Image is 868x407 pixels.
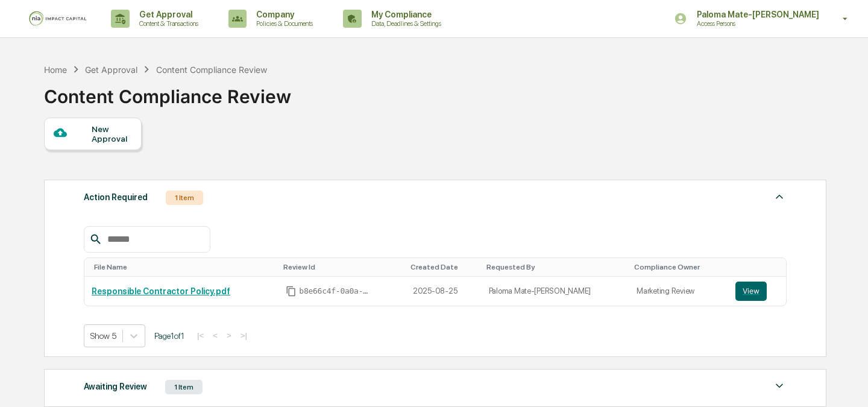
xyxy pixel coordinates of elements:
[247,10,319,19] p: Company
[156,65,267,75] div: Content Compliance Review
[629,277,728,306] td: Marketing Review
[772,379,787,393] img: caret
[286,286,297,297] span: Copy Id
[410,263,477,271] div: Toggle SortBy
[687,10,825,19] p: Paloma Mate-[PERSON_NAME]
[44,76,291,107] div: Content Compliance Review
[94,263,274,271] div: Toggle SortBy
[299,286,371,296] span: b8e66c4f-0a0a-4a2a-9923-b28b8add13bd
[406,277,482,306] td: 2025-08-25
[772,189,787,204] img: caret
[283,263,401,271] div: Toggle SortBy
[829,367,862,400] iframe: Open customer support
[193,330,207,341] button: |<
[247,19,319,28] p: Policies & Documents
[362,10,447,19] p: My Compliance
[166,191,203,205] div: 1 Item
[92,124,132,144] div: New Approval
[486,263,625,271] div: Toggle SortBy
[735,282,779,301] a: View
[130,10,204,19] p: Get Approval
[482,277,630,306] td: Paloma Mate-[PERSON_NAME]
[223,330,235,341] button: >
[130,19,204,28] p: Content & Transactions
[634,263,723,271] div: Toggle SortBy
[85,65,137,75] div: Get Approval
[735,282,767,301] button: View
[738,263,782,271] div: Toggle SortBy
[44,65,67,75] div: Home
[84,379,147,394] div: Awaiting Review
[29,11,87,27] img: logo
[237,330,251,341] button: >|
[84,189,148,205] div: Action Required
[362,19,447,28] p: Data, Deadlines & Settings
[92,286,230,296] a: Responsible Contractor Policy.pdf
[209,330,221,341] button: <
[687,19,805,28] p: Access Persons
[154,331,184,341] span: Page 1 of 1
[165,380,203,394] div: 1 Item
